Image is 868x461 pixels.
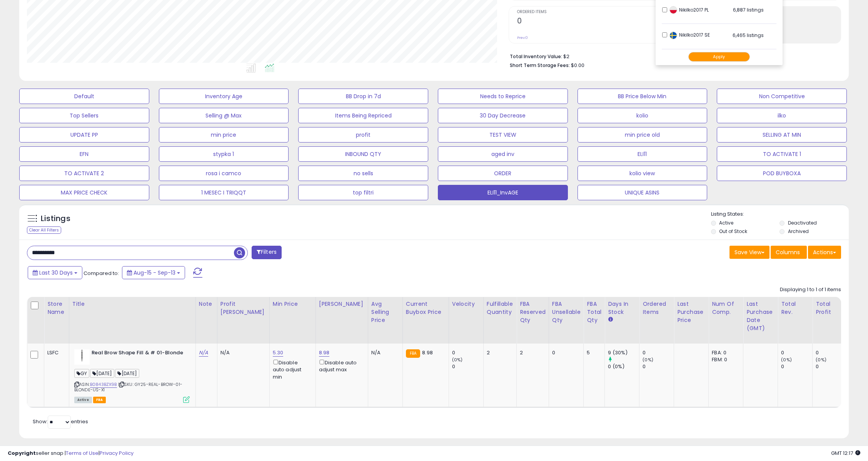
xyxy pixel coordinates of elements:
[27,226,61,234] div: Clear All Filters
[780,286,841,293] div: Displaying 1 to 1 of 1 items
[771,246,807,259] button: Columns
[252,246,282,259] button: Filters
[159,185,289,200] button: 1 MESEC I TRIQQT
[438,127,568,142] button: TEST VIEW
[808,246,841,259] button: Actions
[571,62,584,69] span: $0.00
[517,10,671,14] span: Ordered Items
[47,349,63,356] div: LSFC
[33,418,88,425] span: Show: entries
[273,358,310,381] div: Disable auto adjust min
[520,300,546,324] div: FBA Reserved Qty
[438,146,568,162] button: aged inv
[781,363,812,370] div: 0
[90,381,117,388] a: B0843BZX9B
[93,397,106,403] span: FBA
[643,363,674,370] div: 0
[452,363,483,370] div: 0
[74,381,182,393] span: | SKU: GY25-REAL-BROW-01-BLONDE-US-X1
[28,266,82,279] button: Last 30 Days
[669,32,677,39] img: sweden.png
[719,220,733,226] label: Active
[19,146,149,162] button: EFN
[19,108,149,123] button: Top Sellers
[41,213,70,224] h5: Listings
[298,108,428,123] button: Items Being Repriced
[776,248,800,256] span: Columns
[19,89,149,104] button: Default
[669,32,710,38] span: Nikilko2017 SE
[831,449,860,457] span: 2025-10-14 12:17 GMT
[711,211,849,218] p: Listing States:
[66,449,98,457] a: Terms of Use
[781,349,812,356] div: 0
[746,300,775,332] div: Last Purchase Date (GMT)
[452,300,480,308] div: Velocity
[578,108,708,123] button: kolio
[717,127,847,142] button: SELLING AT MIN
[19,166,149,181] button: TO ACTIVATE 2
[74,397,92,403] span: All listings currently available for purchase on Amazon
[100,449,134,457] a: Privacy Policy
[406,300,446,316] div: Current Buybox Price
[220,300,266,316] div: Profit [PERSON_NAME]
[487,349,511,356] div: 2
[438,108,568,123] button: 30 Day Decrease
[298,146,428,162] button: INBOUND QTY
[733,7,764,13] span: 6,887 listings
[159,166,289,181] button: rosa i camco
[319,358,362,373] div: Disable auto adjust max
[669,6,677,14] img: poland.png
[719,228,747,235] label: Out of Stock
[438,185,568,200] button: ELI11_InvAGE
[788,228,809,235] label: Archived
[159,108,289,123] button: Selling @ Max
[92,349,185,359] b: Real Brow Shape Fill & # 01-Blonde
[517,35,528,40] small: Prev: 0
[712,356,737,363] div: FBM: 0
[717,166,847,181] button: POD BUYBOXA
[688,52,750,62] button: Apply
[517,17,671,27] h2: 0
[199,300,214,308] div: Note
[608,316,613,323] small: Days In Stock.
[669,7,709,13] span: Nikilko2017 PL
[19,185,149,200] button: MAX PRICE CHECK
[578,127,708,142] button: min price old
[587,349,599,356] div: 5
[371,349,397,356] div: N/A
[438,166,568,181] button: ORDER
[816,363,847,370] div: 0
[733,32,764,39] span: 6,465 listings
[298,185,428,200] button: top filtri
[47,300,66,316] div: Store Name
[115,369,139,378] span: [DATE]
[608,363,639,370] div: 0 (0%)
[159,89,289,104] button: Inventory Age
[788,220,817,226] label: Deactivated
[608,300,636,316] div: Days In Stock
[159,146,289,162] button: stypka 1
[717,108,847,123] button: ilko
[8,450,134,457] div: seller snap | |
[578,166,708,181] button: kolio view
[712,300,740,316] div: Num of Comp.
[487,300,513,316] div: Fulfillable Quantity
[220,349,264,356] div: N/A
[438,89,568,104] button: Needs to Reprice
[729,246,770,259] button: Save View
[781,357,792,363] small: (0%)
[199,349,208,357] a: N/A
[273,349,284,357] a: 5.30
[816,349,847,356] div: 0
[781,300,809,316] div: Total Rev.
[643,300,671,316] div: Ordered Items
[608,349,639,356] div: 9 (30%)
[552,300,581,324] div: FBA Unsellable Qty
[122,266,185,279] button: Aug-15 - Sep-13
[552,349,578,356] div: 0
[74,369,89,378] span: GY
[816,300,844,316] div: Total Profit
[578,185,708,200] button: UNIQUE ASINS
[510,53,562,60] b: Total Inventory Value:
